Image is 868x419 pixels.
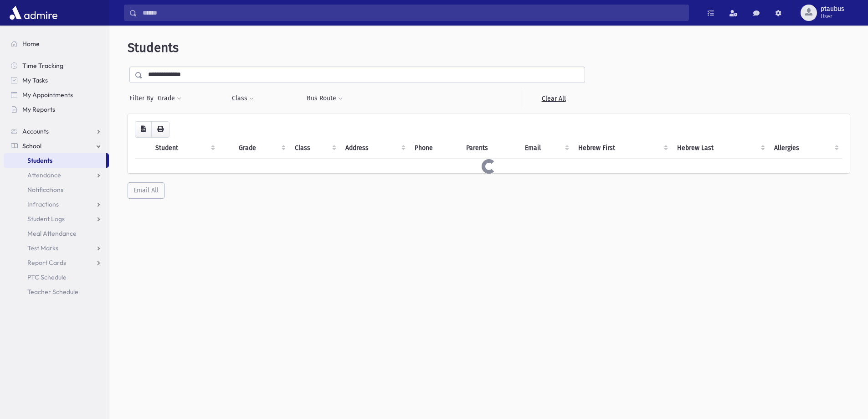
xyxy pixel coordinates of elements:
span: ptaubus [821,5,844,13]
span: My Tasks [22,76,48,84]
a: Notifications [4,182,109,197]
span: PTC Schedule [27,273,67,281]
a: Clear All [522,90,585,107]
button: Email All [128,182,164,199]
a: Students [4,153,106,168]
span: Test Marks [27,244,58,252]
span: My Appointments [22,91,73,99]
a: My Appointments [4,88,109,102]
a: Student Logs [4,212,109,226]
th: Allergies [769,138,842,159]
a: Report Cards [4,255,109,270]
button: Print [151,121,169,138]
a: Attendance [4,168,109,182]
span: Students [27,156,52,165]
span: Students [128,40,179,55]
span: Student Logs [27,215,65,223]
img: AdmirePro [7,4,60,22]
th: Student [150,138,219,159]
button: Bus Route [306,90,343,107]
th: Phone [409,138,461,159]
a: School [4,139,109,153]
span: Accounts [22,127,49,135]
button: Grade [157,90,182,107]
span: Notifications [27,186,63,194]
th: Grade [233,138,289,159]
th: Address [340,138,409,159]
a: PTC Schedule [4,270,109,285]
span: Teacher Schedule [27,288,78,296]
a: Teacher Schedule [4,285,109,299]
span: Infractions [27,200,59,208]
th: Hebrew First [573,138,671,159]
span: My Reports [22,105,55,114]
input: Search [137,5,688,21]
span: Meal Attendance [27,229,77,238]
button: CSV [135,121,152,138]
span: Filter By [129,93,157,103]
span: Attendance [27,171,61,179]
span: Report Cards [27,259,66,267]
th: Class [289,138,340,159]
span: School [22,142,41,150]
th: Hebrew Last [672,138,769,159]
a: My Tasks [4,73,109,88]
span: User [821,13,844,20]
th: Parents [461,138,519,159]
span: Time Tracking [22,62,63,70]
th: Email [519,138,573,159]
a: Home [4,36,109,51]
a: Infractions [4,197,109,212]
a: Accounts [4,124,109,139]
a: Test Marks [4,241,109,255]
a: Meal Attendance [4,226,109,241]
a: Time Tracking [4,58,109,73]
a: My Reports [4,102,109,117]
button: Class [231,90,254,107]
span: Home [22,40,40,48]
